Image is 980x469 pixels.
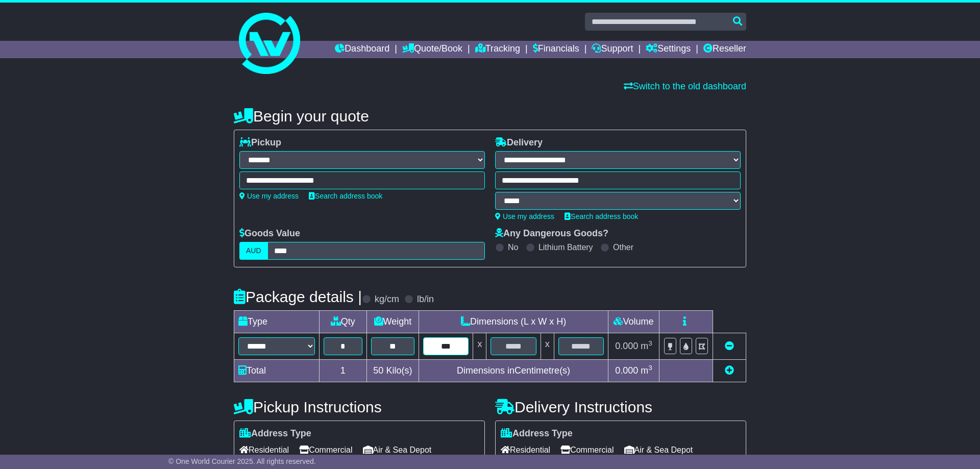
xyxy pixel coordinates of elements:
span: 50 [373,365,383,376]
label: kg/cm [375,294,399,305]
td: 1 [320,360,367,382]
label: AUD [239,242,268,260]
a: Support [592,41,633,58]
h4: Begin your quote [234,108,746,125]
span: Commercial [560,442,614,458]
a: Add new item [725,365,734,376]
td: Dimensions (L x W x H) [419,311,608,333]
span: Air & Sea Depot [363,442,432,458]
label: Delivery [495,137,543,149]
a: Use my address [495,212,554,220]
label: Any Dangerous Goods? [495,228,608,239]
span: Air & Sea Depot [624,442,693,458]
td: Type [234,311,320,333]
td: Total [234,360,320,382]
a: Search address book [309,192,382,200]
td: Dimensions in Centimetre(s) [419,360,608,382]
h4: Package details | [234,288,362,305]
label: Other [613,242,633,252]
span: 0.000 [615,341,638,351]
h4: Pickup Instructions [234,399,485,415]
label: Lithium Battery [538,242,593,252]
sup: 3 [648,339,652,347]
td: Weight [366,311,419,333]
a: Switch to the old dashboard [624,81,746,91]
span: Commercial [299,442,352,458]
a: Settings [646,41,691,58]
a: Search address book [565,212,638,220]
span: Residential [239,442,289,458]
td: Kilo(s) [366,360,419,382]
a: Financials [533,41,579,58]
sup: 3 [648,364,652,372]
a: Dashboard [335,41,389,58]
td: x [473,333,486,360]
span: © One World Courier 2025. All rights reserved. [168,457,316,465]
label: Address Type [239,428,311,439]
a: Quote/Book [402,41,462,58]
label: Goods Value [239,228,300,239]
span: m [641,365,652,376]
td: x [541,333,554,360]
a: Use my address [239,192,299,200]
a: Remove this item [725,341,734,351]
a: Reseller [703,41,746,58]
span: m [641,341,652,351]
label: No [508,242,518,252]
label: lb/in [417,294,434,305]
label: Pickup [239,137,281,149]
a: Tracking [475,41,520,58]
td: Volume [608,311,659,333]
td: Qty [320,311,367,333]
label: Address Type [501,428,573,439]
span: 0.000 [615,365,638,376]
span: Residential [501,442,550,458]
h4: Delivery Instructions [495,399,746,415]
